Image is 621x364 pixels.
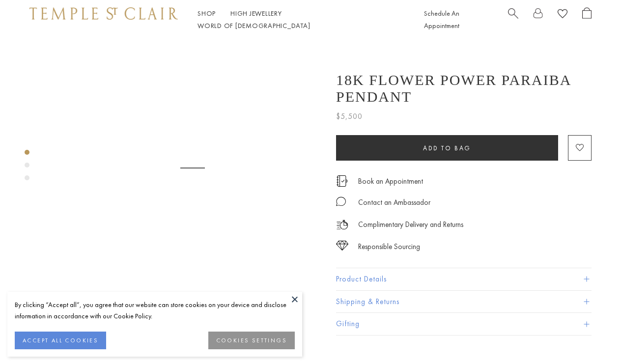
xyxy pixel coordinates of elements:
[424,9,459,30] a: Schedule An Appointment
[198,21,310,30] a: World of [DEMOGRAPHIC_DATA]World of [DEMOGRAPHIC_DATA]
[336,72,592,105] h1: 18K Flower Power Paraiba Pendant
[336,135,558,161] button: Add to bag
[358,196,430,209] div: Contact an Ambassador
[336,291,592,313] button: Shipping & Returns
[15,332,106,349] button: ACCEPT ALL COOKIES
[198,7,402,32] nav: Main navigation
[358,219,463,231] p: Complimentary Delivery and Returns
[336,241,348,251] img: icon_sourcing.svg
[198,9,216,18] a: ShopShop
[358,176,423,187] a: Book an Appointment
[336,313,592,335] button: Gifting
[558,7,567,23] a: View Wishlist
[358,241,420,253] div: Responsible Sourcing
[25,147,29,188] div: Product gallery navigation
[208,332,295,349] button: COOKIES SETTINGS
[336,175,348,187] img: icon_appointment.svg
[230,9,282,18] a: High JewelleryHigh Jewellery
[336,196,346,206] img: MessageIcon-01_2.svg
[582,7,592,32] a: Open Shopping Bag
[29,7,178,19] img: Temple St. Clair
[423,144,471,152] span: Add to bag
[336,110,363,123] span: $5,500
[508,7,518,32] a: Search
[15,299,295,322] div: By clicking “Accept all”, you agree that our website can store cookies on your device and disclos...
[336,268,592,290] button: Product Details
[336,219,348,231] img: icon_delivery.svg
